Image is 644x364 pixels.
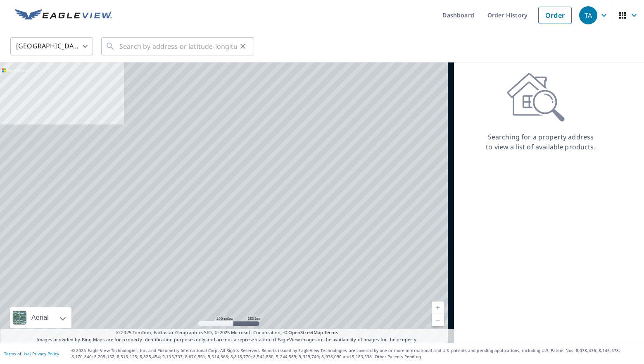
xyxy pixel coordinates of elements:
input: Search by address or latitude-longitude [119,35,237,58]
div: TA [579,6,597,24]
span: © 2025 TomTom, Earthstar Geographics SIO, © 2025 Microsoft Corporation, © [116,329,338,336]
img: EV Logo [15,9,112,22]
p: © 2025 Eagle View Technologies, Inc. and Pictometry International Corp. All Rights Reserved. Repo... [71,347,640,360]
button: Clear [237,41,249,52]
a: Current Level 5, Zoom Out [432,314,444,326]
a: OpenStreetMap [288,329,323,335]
div: Aerial [10,307,71,328]
a: Privacy Policy [32,351,59,357]
div: Aerial [29,307,51,328]
div: [GEOGRAPHIC_DATA] [10,35,93,58]
a: Terms [324,329,338,335]
p: Searching for a property address to view a list of available products. [485,132,596,152]
p: | [4,351,59,356]
a: Order [538,7,572,24]
a: Current Level 5, Zoom In [432,302,444,314]
a: Terms of Use [4,351,30,357]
